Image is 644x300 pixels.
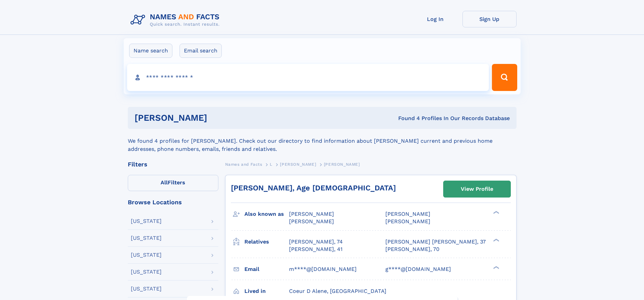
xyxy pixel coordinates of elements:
div: Filters [128,161,218,167]
a: [PERSON_NAME] [PERSON_NAME], 37 [385,238,486,246]
div: ❯ [492,265,500,270]
button: Search Button [492,64,517,91]
div: [US_STATE] [131,269,162,275]
a: L [270,160,272,168]
h1: [PERSON_NAME] [135,114,303,122]
a: View Profile [444,181,510,197]
div: ❯ [492,210,500,215]
label: Name search [129,44,172,58]
div: ❯ [492,238,500,242]
input: search input [127,64,489,91]
div: [US_STATE] [131,286,162,292]
a: [PERSON_NAME], 70 [385,246,439,253]
div: [US_STATE] [131,252,162,258]
a: [PERSON_NAME] [280,160,316,168]
span: [PERSON_NAME] [385,211,430,217]
div: View Profile [461,181,493,197]
a: Sign Up [462,11,517,27]
img: Logo Names and Facts [128,11,225,29]
span: All [161,179,168,186]
div: Browse Locations [128,199,218,205]
span: [PERSON_NAME] [385,218,430,225]
a: Log In [408,11,462,27]
h3: Relatives [244,236,289,248]
span: L [270,162,272,167]
div: [US_STATE] [131,235,162,241]
span: [PERSON_NAME] [324,162,360,167]
h3: Lived in [244,285,289,297]
a: Names and Facts [225,160,262,168]
div: [US_STATE] [131,218,162,224]
span: [PERSON_NAME] [289,211,334,217]
a: [PERSON_NAME], Age [DEMOGRAPHIC_DATA] [231,184,396,192]
a: [PERSON_NAME], 74 [289,238,343,246]
h3: Also known as [244,208,289,220]
div: Found 4 Profiles In Our Records Database [303,115,510,122]
div: We found 4 profiles for [PERSON_NAME]. Check out our directory to find information about [PERSON_... [128,129,517,153]
a: [PERSON_NAME], 41 [289,246,342,253]
span: Coeur D Alene, [GEOGRAPHIC_DATA] [289,288,386,294]
span: [PERSON_NAME] [280,162,316,167]
label: Filters [128,175,218,191]
h3: Email [244,263,289,275]
label: Email search [180,44,222,58]
span: [PERSON_NAME] [289,218,334,225]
